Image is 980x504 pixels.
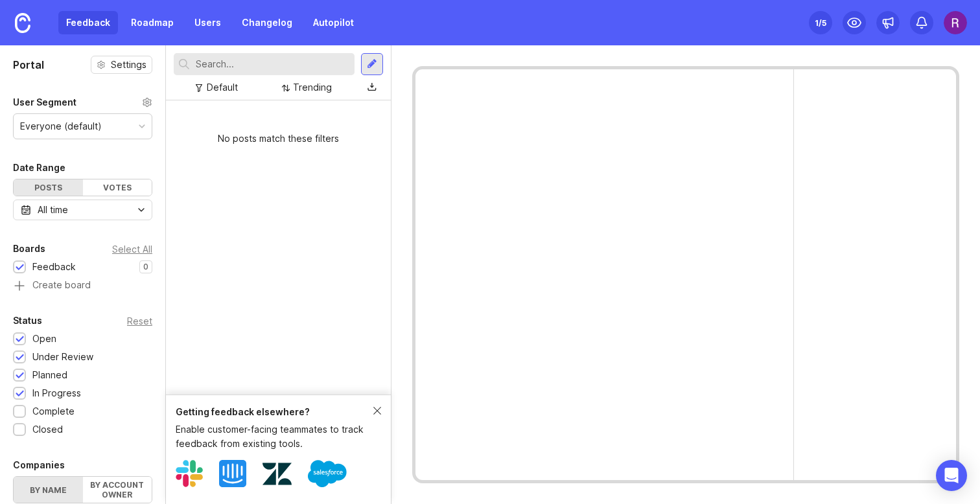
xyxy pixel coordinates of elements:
div: User Segment [13,95,76,110]
div: Date Range [13,160,65,176]
a: Changelog [234,11,300,34]
img: Intercom logo [219,460,246,487]
div: Votes [83,179,152,196]
div: Default [207,80,238,95]
div: Planned [32,368,67,382]
div: Enable customer-facing teammates to track feedback from existing tools. [176,422,373,451]
p: 0 [143,262,148,272]
a: Autopilot [305,11,362,34]
img: Canny Home [15,13,30,33]
div: Posts [14,179,83,196]
div: Reset [127,317,152,325]
span: Settings [111,58,146,71]
div: Under Review [32,350,93,364]
a: Users [187,11,229,34]
div: 1 /5 [815,14,826,32]
div: Select All [112,246,152,253]
label: By account owner [83,477,152,503]
a: Create board [13,281,152,292]
input: Search... [196,57,349,71]
div: Everyone (default) [20,119,102,133]
div: Open Intercom Messenger [936,460,967,491]
img: Rakesh Saini [944,11,967,34]
div: Status [13,313,42,328]
div: Getting feedback elsewhere? [176,405,373,419]
button: 1/5 [809,11,832,34]
div: All time [38,203,68,217]
div: Complete [32,404,75,418]
label: By name [14,477,83,503]
div: Boards [13,241,45,257]
img: Salesforce logo [308,454,347,493]
div: Closed [32,422,63,437]
div: Companies [13,457,65,473]
img: Zendesk logo [262,459,292,488]
img: Slack logo [176,460,203,487]
div: Trending [293,80,332,95]
div: No posts match these filters [166,121,391,156]
h1: Portal [13,57,44,73]
div: Feedback [32,260,76,274]
div: Open [32,332,56,346]
a: Roadmap [123,11,181,34]
svg: toggle icon [131,205,152,215]
button: Settings [91,56,152,74]
div: In Progress [32,386,81,400]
